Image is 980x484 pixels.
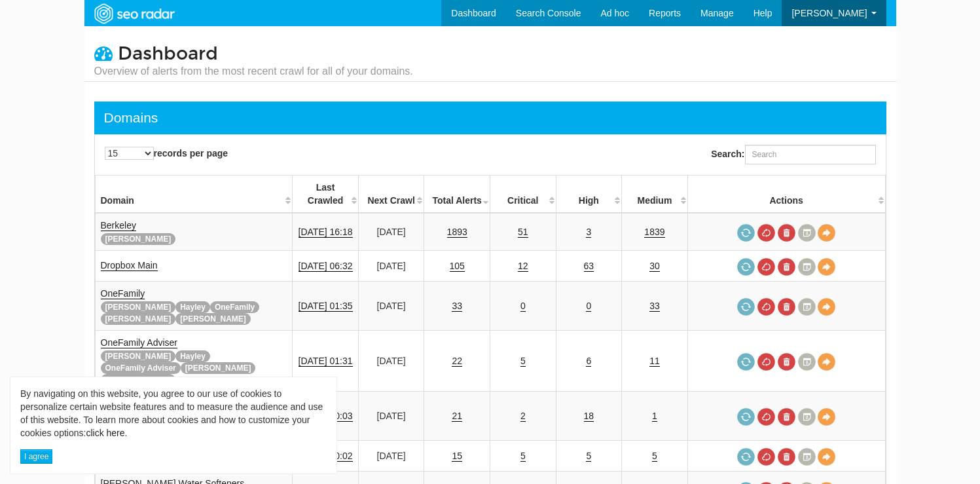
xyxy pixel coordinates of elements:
[556,176,622,214] th: High: activate to sort column descending
[299,411,353,422] a: [DATE] 10:03
[818,408,835,426] a: View Domain Overview
[757,224,775,242] a: Cancel in-progress audit
[105,147,228,160] label: records per page
[649,261,660,272] a: 30
[299,451,353,462] a: [DATE] 10:02
[175,313,251,325] span: [PERSON_NAME]
[818,298,835,316] a: View Domain Overview
[737,298,755,316] a: Request a crawl
[89,2,179,26] img: SEORadar
[798,353,816,371] a: Crawl History
[452,411,462,422] a: 21
[105,147,154,160] select: records per page
[101,260,158,271] a: Dropbox Main
[299,301,353,312] a: [DATE] 01:35
[299,227,353,238] a: [DATE] 16:18
[798,408,816,426] a: Crawl History
[600,8,629,18] span: Ad hoc
[358,282,424,331] td: [DATE]
[104,108,158,128] div: Domains
[358,213,424,251] td: [DATE]
[101,220,136,231] a: Berkeley
[20,387,327,439] div: By navigating on this website, you agree to our use of cookies to personalize certain website fea...
[818,353,835,371] a: View Domain Overview
[358,392,424,441] td: [DATE]
[358,441,424,472] td: [DATE]
[778,258,795,276] a: Delete most recent audit
[452,451,462,462] a: 15
[757,353,775,371] a: Cancel in-progress audit
[101,337,177,348] a: OneFamily Adviser
[711,145,875,164] label: Search:
[652,411,657,422] a: 1
[745,145,876,164] input: Search:
[520,301,526,312] a: 0
[101,313,176,325] span: [PERSON_NAME]
[737,224,755,242] a: Request a crawl
[586,356,591,367] a: 6
[94,44,113,62] i: 
[649,356,660,367] a: 11
[299,261,353,272] a: [DATE] 06:32
[447,227,467,238] a: 1893
[737,448,755,466] a: Request a crawl
[737,258,755,276] a: Request a crawl
[687,176,885,214] th: Actions: activate to sort column ascending
[818,224,835,242] a: View Domain Overview
[586,301,591,312] a: 0
[518,227,528,238] a: 51
[358,331,424,392] td: [DATE]
[791,8,867,18] span: [PERSON_NAME]
[101,301,176,313] span: [PERSON_NAME]
[757,258,775,276] a: Cancel in-progress audit
[95,176,293,214] th: Domain: activate to sort column ascending
[649,301,660,312] a: 33
[86,428,124,438] a: click here
[175,301,210,313] span: Hayley
[175,350,210,362] span: Hayley
[181,362,256,374] span: [PERSON_NAME]
[424,176,490,214] th: Total Alerts: activate to sort column ascending
[94,64,413,79] small: Overview of alerts from the most recent crawl for all of your domains.
[101,350,176,362] span: [PERSON_NAME]
[358,251,424,282] td: [DATE]
[450,261,465,272] a: 105
[778,298,795,316] a: Delete most recent audit
[644,227,664,238] a: 1839
[118,43,218,65] span: Dashboard
[293,176,359,214] th: Last Crawled: activate to sort column descending
[584,261,594,272] a: 63
[520,451,526,462] a: 5
[778,224,795,242] a: Delete most recent audit
[798,448,816,466] a: Crawl History
[101,233,176,245] span: [PERSON_NAME]
[757,448,775,466] a: Cancel in-progress audit
[652,451,657,462] a: 5
[490,176,556,214] th: Critical: activate to sort column descending
[798,258,816,276] a: Crawl History
[518,261,528,272] a: 12
[753,8,772,18] span: Help
[520,356,526,367] a: 5
[778,353,795,371] a: Delete most recent audit
[210,301,259,313] span: OneFamily
[520,411,526,422] a: 2
[358,176,424,214] th: Next Crawl: activate to sort column descending
[778,448,795,466] a: Delete most recent audit
[778,408,795,426] a: Delete most recent audit
[586,451,591,462] a: 5
[101,374,176,386] span: [PERSON_NAME]
[584,411,594,422] a: 18
[737,353,755,371] a: Request a crawl
[798,298,816,316] a: Crawl History
[798,224,816,242] a: Crawl History
[622,176,688,214] th: Medium: activate to sort column descending
[737,408,755,426] a: Request a crawl
[649,8,681,18] span: Reports
[101,288,145,299] a: OneFamily
[299,356,353,367] a: [DATE] 01:31
[757,298,775,316] a: Cancel in-progress audit
[101,362,181,374] span: OneFamily Adviser
[700,8,734,18] span: Manage
[452,356,462,367] a: 22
